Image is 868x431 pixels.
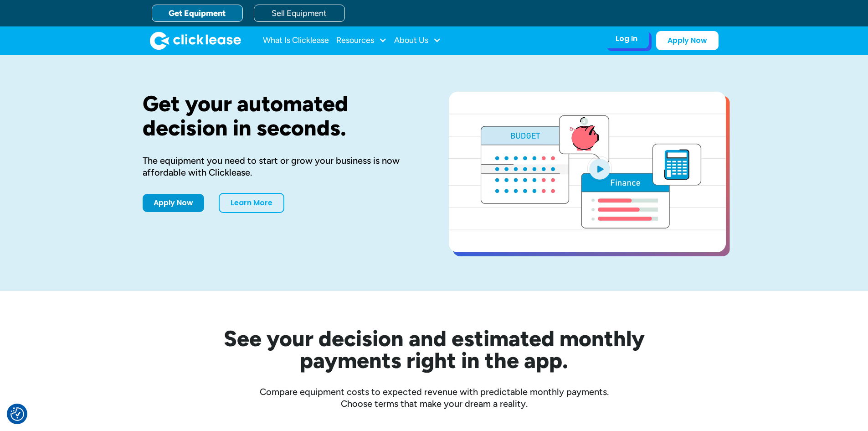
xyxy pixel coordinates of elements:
[150,31,241,50] img: Clicklease logo
[143,194,204,212] a: Apply Now
[179,327,689,371] h2: See your decision and estimated monthly payments right in the app.
[143,155,420,178] div: The equipment you need to start or grow your business is now affordable with Clicklease.
[263,31,329,50] a: What Is Clicklease
[656,31,719,50] a: Apply Now
[152,5,243,22] a: Get Equipment
[449,92,726,252] a: open lightbox
[219,193,284,213] a: Learn More
[10,407,24,421] button: Consent Preferences
[336,31,387,50] div: Resources
[150,31,241,50] a: home
[143,386,726,410] div: Compare equipment costs to expected revenue with predictable monthly payments. Choose terms that ...
[394,31,441,50] div: About Us
[616,34,637,43] div: Log In
[254,5,345,22] a: Sell Equipment
[587,156,612,182] img: Blue play button logo on a light blue circular background
[143,92,420,140] h1: Get your automated decision in seconds.
[10,407,24,421] img: Revisit consent button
